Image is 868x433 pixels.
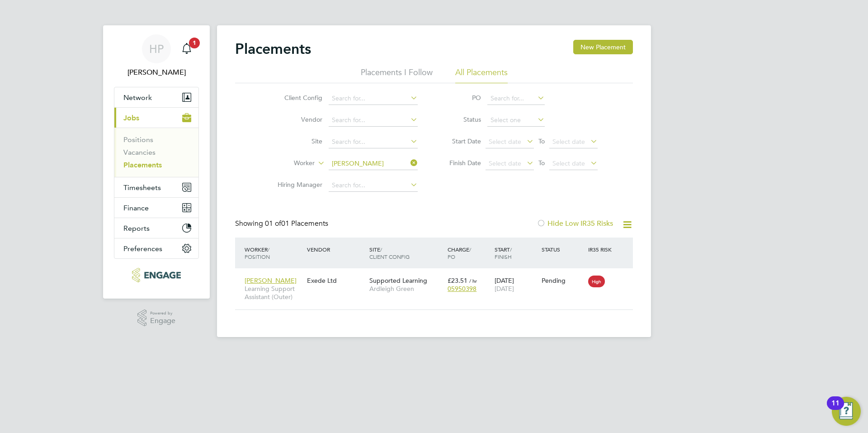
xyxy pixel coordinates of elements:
li: All Placements [455,67,508,83]
div: [DATE] [492,272,539,297]
a: Placements [123,161,162,169]
span: Hannah Pearce [114,67,199,78]
span: Jobs [123,114,139,122]
input: Search for... [487,92,545,105]
span: / PO [448,246,471,260]
span: Select date [552,159,585,167]
span: 1 [189,38,200,48]
span: Powered by [150,309,175,317]
a: Powered byEngage [137,309,176,327]
nav: Main navigation [103,25,210,299]
button: Jobs [114,108,198,128]
button: Finance [114,198,198,218]
h2: Placements [235,40,311,58]
span: Network [123,93,152,102]
a: HP[PERSON_NAME] [114,34,199,78]
div: IR35 Risk [586,241,617,257]
span: 05950398 [448,285,476,293]
span: Timesheets [123,183,161,192]
span: [DATE] [495,285,514,293]
span: / Position [245,246,270,260]
button: Preferences [114,238,198,258]
label: Site [270,137,322,145]
label: Hiring Manager [270,181,322,189]
div: Vendor [305,241,367,257]
span: Select date [489,138,521,146]
span: £23.51 [448,276,467,285]
span: Supported Learning [369,276,427,285]
div: Jobs [114,128,198,177]
div: Pending [542,276,584,285]
input: Search for... [329,157,418,170]
button: New Placement [573,40,633,54]
input: Search for... [329,92,418,105]
img: xede-logo-retina.png [132,268,180,282]
a: Positions [123,135,153,144]
input: Search for... [329,179,418,192]
span: Finance [123,204,149,212]
a: Vacancies [123,148,156,157]
span: To [536,135,547,147]
div: Status [539,241,586,257]
a: 1 [178,34,196,63]
button: Network [114,87,198,107]
span: Reports [123,224,150,233]
span: 01 of [265,219,281,228]
label: Finish Date [440,159,481,167]
span: Learning Support Assistant (Outer) [245,285,302,301]
div: Showing [235,219,330,228]
span: High [588,276,605,287]
button: Timesheets [114,177,198,197]
div: Charge [445,241,492,265]
label: Start Date [440,137,481,145]
label: Status [440,115,481,124]
input: Search for... [329,114,418,127]
span: 01 Placements [265,219,328,228]
span: [PERSON_NAME] [245,276,297,285]
span: / Finish [495,246,512,260]
span: / Client Config [369,246,410,260]
label: Worker [263,159,315,168]
li: Placements I Follow [361,67,433,83]
span: Ardleigh Green [369,285,443,293]
div: Exede Ltd [305,272,367,289]
span: / hr [469,277,477,284]
div: Worker [242,241,305,265]
div: 11 [831,403,840,415]
span: Preferences [123,244,162,253]
input: Select one [487,114,545,127]
span: Select date [552,138,585,146]
span: Select date [489,159,521,167]
button: Reports [114,218,198,238]
label: Vendor [270,115,322,124]
a: [PERSON_NAME]Learning Support Assistant (Outer)Exede LtdSupported LearningArdleigh Green£23.51 / ... [242,271,633,279]
div: Site [367,241,445,265]
label: PO [440,94,481,102]
input: Search for... [329,136,418,148]
span: HP [149,43,164,55]
div: Start [492,241,539,265]
button: Open Resource Center, 11 new notifications [832,397,861,426]
a: Go to home page [114,268,199,282]
span: To [536,157,547,169]
label: Hide Low IR35 Risks [537,219,613,228]
span: Engage [150,317,175,325]
label: Client Config [270,94,322,102]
